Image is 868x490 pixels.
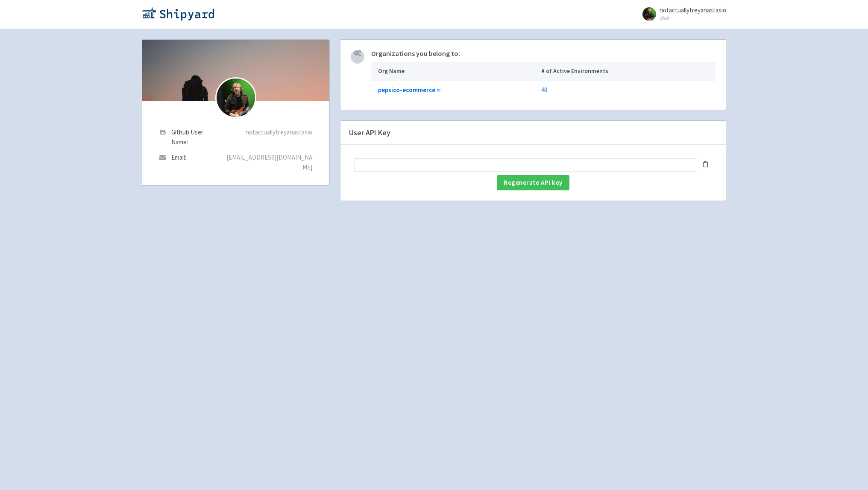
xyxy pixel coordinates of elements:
h5: Organizations you belong to: [371,50,716,58]
span: [EMAIL_ADDRESS][DOMAIN_NAME] [226,153,312,171]
b: pepsico-ecommerce [378,86,435,94]
td: Email: [168,150,221,175]
img: 53058768 [215,77,256,118]
th: Org Name [371,62,538,81]
span: notactuallytreyanastasio [246,128,312,136]
a: notactuallytreyanastasio User [637,7,726,20]
small: User [660,15,726,20]
span: notactuallytreyanastasio [660,6,726,14]
a: pepsico-ecommerce [378,86,441,94]
h4: User API Key [340,121,726,145]
button: Regenerate API key [497,175,569,190]
td: Github User Name: [168,125,221,150]
img: Shipyard logo [142,7,214,20]
span: Regenerate API key [504,178,562,187]
a: 49 [541,86,547,94]
th: # of Active Environments [538,62,716,81]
